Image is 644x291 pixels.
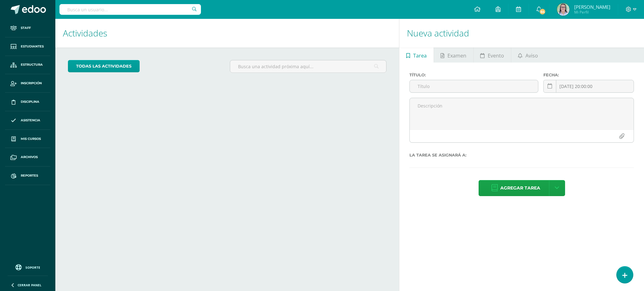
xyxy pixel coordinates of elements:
h1: Nueva actividad [407,19,636,47]
span: Asistencia [21,118,40,123]
span: Disciplina [21,99,39,104]
span: Soporte [25,265,40,270]
a: Soporte [8,263,48,271]
a: Inscripción [5,74,50,93]
span: Cerrar panel [18,283,42,287]
a: Mis cursos [5,130,50,148]
span: Estructura [21,62,43,67]
a: Reportes [5,167,50,185]
span: Archivos [21,155,38,160]
input: Fecha de entrega [544,80,634,92]
a: Staff [5,19,50,37]
span: Examen [447,48,466,63]
span: Reportes [21,173,38,178]
span: 64 [539,8,546,15]
span: [PERSON_NAME] [574,4,610,10]
a: Evento [474,47,511,63]
a: Asistencia [5,111,50,130]
span: Inscripción [21,81,42,86]
a: Estructura [5,56,50,74]
label: La tarea se asignará a: [409,153,634,157]
span: Agregar tarea [500,180,540,196]
span: Mis cursos [21,136,41,141]
h1: Actividades [63,19,391,47]
span: Estudiantes [21,44,44,49]
span: Tarea [413,48,427,63]
img: 04502d3ebb6155621d07acff4f663ff2.png [557,3,569,16]
span: Evento [488,48,504,63]
input: Busca un usuario... [59,4,201,15]
a: Disciplina [5,93,50,111]
a: Archivos [5,148,50,167]
a: Tarea [399,47,433,63]
label: Fecha: [543,73,634,77]
input: Busca una actividad próxima aquí... [230,60,386,73]
a: Aviso [511,47,545,63]
a: Examen [434,47,473,63]
span: Aviso [525,48,538,63]
input: Título [410,80,538,92]
a: Estudiantes [5,37,50,56]
label: Título: [409,73,538,77]
span: Mi Perfil [574,9,610,15]
a: todas las Actividades [68,60,140,72]
span: Staff [21,25,31,30]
